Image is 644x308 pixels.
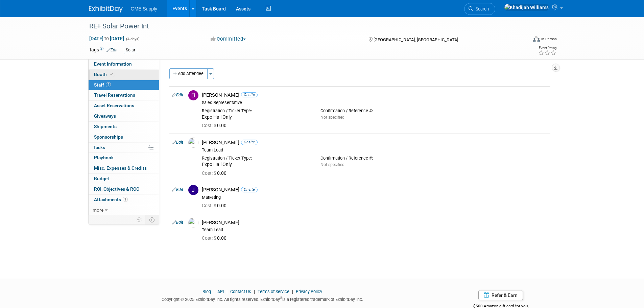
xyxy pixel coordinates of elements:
a: Refer & Earn [478,290,523,300]
div: RE+ Solar Power Int [87,20,517,32]
span: Shipments [94,124,117,129]
a: Blog [202,289,211,294]
a: Edit [106,48,118,52]
span: more [93,207,103,213]
span: Cost: $ [202,203,217,208]
span: Tasks [93,145,105,150]
div: [PERSON_NAME] [202,92,548,98]
span: Asset Reservations [94,103,134,108]
img: Format-Inperson.png [533,36,540,42]
i: Booth reservation complete [110,72,113,76]
img: ExhibitDay [89,6,123,13]
span: Onsite [241,140,258,145]
span: Sponsorships [94,134,123,140]
span: 1 [123,197,128,202]
span: Not specified [320,162,344,167]
a: Sponsorships [89,132,159,142]
td: Tags [89,46,118,54]
span: Budget [94,176,109,181]
span: Event Information [94,61,132,67]
span: Attachments [94,197,128,202]
div: Confirmation / Reference #: [320,108,429,114]
div: [PERSON_NAME] [202,187,548,193]
a: Travel Reservations [89,90,159,100]
span: Playbook [94,155,114,160]
div: In-Person [541,37,557,42]
span: Search [473,6,489,11]
div: Team Lead [202,227,548,233]
span: 0.00 [202,203,229,208]
span: Giveaways [94,113,116,119]
span: | [290,289,295,294]
button: Add Attendee [169,68,208,79]
a: Attachments1 [89,195,159,205]
div: [PERSON_NAME] [202,139,548,146]
a: Staff4 [89,80,159,90]
a: Edit [172,140,183,145]
div: Expo Hall Only [202,114,310,120]
span: 4 [106,82,111,87]
span: Cost: $ [202,235,217,241]
div: Copyright © 2025 ExhibitDay, Inc. All rights reserved. ExhibitDay is a registered trademark of Ex... [89,295,436,303]
a: Privacy Policy [296,289,322,294]
a: Contact Us [230,289,251,294]
span: [DATE] [DATE] [89,35,124,42]
span: Onsite [241,92,258,97]
span: | [252,289,257,294]
td: Personalize Event Tab Strip [134,215,145,224]
div: Team Lead [202,147,548,153]
img: J.jpg [188,185,198,195]
a: Booth [89,70,159,80]
span: | [225,289,229,294]
div: Marketing [202,195,548,200]
a: Edit [172,220,183,225]
a: Search [464,3,495,15]
a: Edit [172,93,183,97]
div: Registration / Ticket Type: [202,156,310,161]
a: Terms of Service [258,289,289,294]
span: (4 days) [125,37,140,41]
span: 0.00 [202,235,229,241]
span: Staff [94,82,111,88]
div: Confirmation / Reference #: [320,156,429,161]
div: [PERSON_NAME] [202,219,548,226]
span: Travel Reservations [94,92,135,98]
a: Misc. Expenses & Credits [89,163,159,173]
a: Budget [89,174,159,184]
button: Committed [208,35,248,43]
a: Playbook [89,153,159,163]
div: Registration / Ticket Type: [202,108,310,114]
span: Onsite [241,187,258,192]
a: ROI, Objectives & ROO [89,184,159,194]
span: Cost: $ [202,170,217,176]
div: Sales Representative [202,100,548,105]
img: Khadijah Williams [504,4,549,11]
div: Solar [124,47,137,54]
td: Toggle Event Tabs [145,215,159,224]
span: [GEOGRAPHIC_DATA], [GEOGRAPHIC_DATA] [374,37,458,42]
span: Booth [94,72,115,77]
span: Misc. Expenses & Credits [94,165,147,171]
span: | [212,289,216,294]
a: Tasks [89,143,159,153]
a: Asset Reservations [89,101,159,111]
div: Expo Hall Only [202,162,310,168]
a: API [217,289,224,294]
a: more [89,205,159,215]
a: Event Information [89,59,159,69]
span: GME Supply [131,6,158,11]
div: Event Format [487,35,557,45]
div: Event Rating [538,46,556,50]
span: Not specified [320,115,344,120]
a: Edit [172,187,183,192]
a: Shipments [89,122,159,132]
sup: ® [280,296,282,300]
span: ROI, Objectives & ROO [94,186,139,192]
a: Giveaways [89,111,159,121]
img: B.jpg [188,90,198,100]
span: Cost: $ [202,123,217,128]
span: 0.00 [202,123,229,128]
span: to [103,36,110,41]
span: 0.00 [202,170,229,176]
